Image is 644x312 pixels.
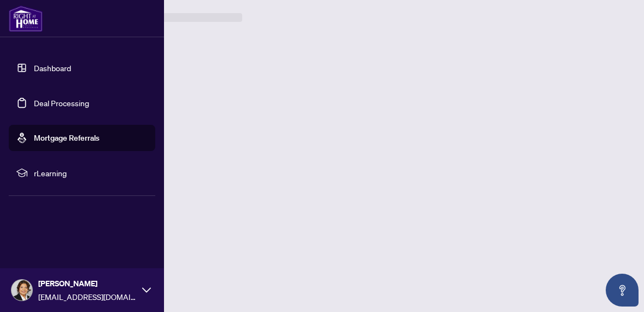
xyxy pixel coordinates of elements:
button: Open asap [606,274,639,307]
a: Dashboard [34,63,71,73]
span: rLearning [34,167,148,179]
a: Deal Processing [34,98,89,108]
span: [EMAIL_ADDRESS][DOMAIN_NAME] [38,291,137,303]
img: logo [9,5,43,32]
a: Mortgage Referrals [34,133,99,143]
img: Profile Icon [11,280,32,301]
span: [PERSON_NAME] [38,278,137,290]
